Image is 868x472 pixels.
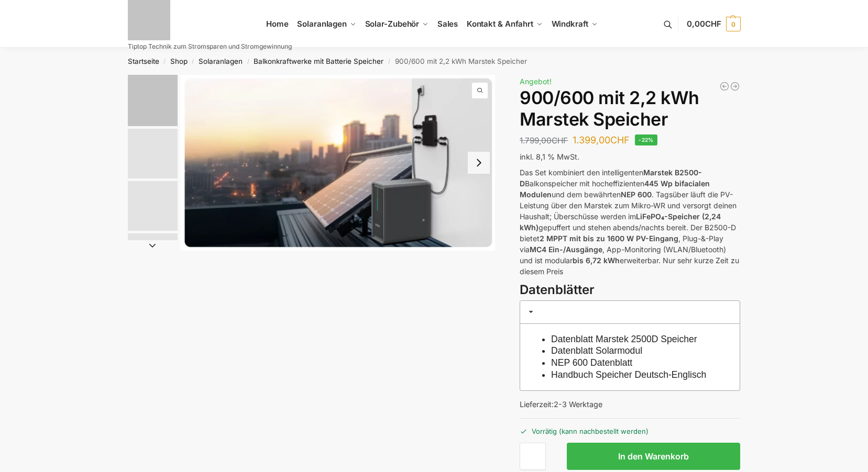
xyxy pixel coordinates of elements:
h1: 900/600 mit 2,2 kWh Marstek Speicher [520,87,740,130]
button: Next slide [128,240,178,251]
span: -22% [635,134,657,145]
span: Lieferzeit: [520,400,602,409]
input: Produktmenge [520,443,546,470]
span: Kontakt & Anfahrt [467,19,533,29]
a: Handbuch Speicher Deutsch-Englisch [551,369,706,380]
span: / [383,58,394,66]
a: Sales [433,1,462,48]
a: Balkonkraftwerk mit Marstek Speicher5 1 [180,75,496,251]
a: Shop [170,57,188,65]
span: Solaranlagen [297,19,347,29]
a: Windkraft [547,1,602,48]
p: Vorrätig (kann nachbestellt werden) [520,418,740,436]
a: Solaranlagen [293,1,360,48]
p: Das Set kombiniert den intelligenten Balkonspeicher mit hocheffizienten und dem bewährten . Tagsü... [520,167,740,277]
li: 2 / 8 [125,127,178,179]
a: Balkonkraftwerke mit Batterie Speicher [254,57,383,65]
span: CHF [552,136,568,145]
img: ChatGPT Image 29. März 2025, 12_41_06 [128,233,178,283]
strong: NEP 600 [621,190,652,199]
img: Balkonkraftwerk mit Marstek Speicher [180,75,496,251]
strong: 2 MPPT mit bis zu 1600 W PV-Eingang [540,234,678,243]
a: Kontakt & Anfahrt [462,1,547,48]
a: NEP 600 Datenblatt [551,357,632,368]
img: Balkonkraftwerk mit Marstek Speicher [128,75,178,126]
img: Anschlusskabel-3meter_schweizer-stecker [128,181,178,231]
span: Solar-Zubehör [365,19,420,29]
a: Solar-Zubehör [360,1,433,48]
span: CHF [705,19,721,29]
h3: Datenblätter [520,281,740,299]
nav: Breadcrumb [109,48,759,75]
span: Windkraft [552,19,588,29]
span: Angebot! [520,77,552,86]
a: Steckerkraftwerk mit 8 KW Speicher und 8 Solarmodulen mit 3600 Watt [719,81,730,92]
span: Sales [437,19,458,29]
span: inkl. 8,1 % MwSt. [520,152,579,161]
bdi: 1.799,00 [520,136,568,145]
a: Startseite [128,57,159,65]
a: Datenblatt Solarmodul [551,345,642,356]
li: 3 / 8 [125,179,178,232]
span: / [159,58,170,66]
button: In den Warenkorb [567,443,740,470]
span: 0,00 [687,19,721,29]
span: / [243,58,254,66]
img: Marstek Balkonkraftwerk [128,129,178,178]
a: 0,00CHF 0 [687,8,740,40]
button: Next slide [468,152,490,174]
li: 1 / 8 [125,75,178,127]
span: CHF [610,134,630,145]
span: / [188,58,199,66]
a: Steckerkraftwerk mit 8 KW Speicher und 8 Solarmodulen mit 3600 Watt [730,81,740,92]
a: Solaranlagen [199,57,243,65]
span: 2-3 Werktage [554,400,602,409]
bdi: 1.399,00 [573,134,630,145]
a: Datenblatt Marstek 2500D Speicher [551,334,697,344]
span: 0 [726,17,741,31]
strong: MC4 Ein-/Ausgänge [530,245,602,254]
li: 4 / 8 [125,232,178,284]
strong: bis 6,72 kWh [573,256,620,265]
p: Tiptop Technik zum Stromsparen und Stromgewinnung [128,43,292,50]
li: 1 / 8 [180,75,496,251]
